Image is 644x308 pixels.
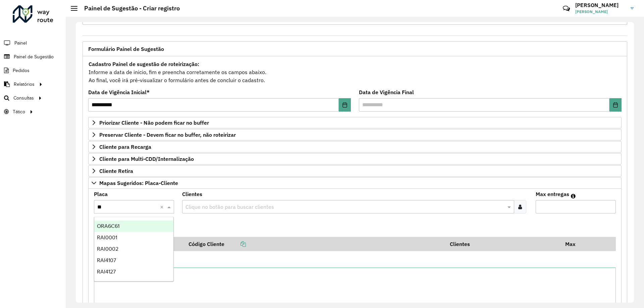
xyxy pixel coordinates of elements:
span: Mapas Sugeridos: Placa-Cliente [99,180,178,186]
label: Placa [94,190,108,198]
a: Cliente Retira [88,165,622,177]
strong: Cadastro Painel de sugestão de roteirização: [89,61,199,67]
a: Cliente para Multi-CDD/Internalização [88,153,622,165]
button: Choose Date [609,98,622,112]
span: ORA6C61 [97,223,119,229]
label: Data de Vigência Final [359,88,414,96]
span: Consultas [13,95,34,102]
span: RAI0001 [97,235,117,240]
th: Max [560,237,587,251]
h3: [PERSON_NAME] [575,2,626,8]
span: Preservar Cliente - Devem ficar no buffer, não roteirizar [99,132,236,137]
h2: Painel de Sugestão - Criar registro [77,5,180,12]
button: Choose Date [339,98,351,112]
span: Formulário Painel de Sugestão [88,46,164,52]
span: Cliente Retira [99,168,133,174]
th: Código Cliente [184,237,445,251]
ng-dropdown-panel: Options list [94,217,174,282]
label: Data de Vigência Inicial [88,88,150,96]
span: Clear all [160,203,166,211]
a: Preservar Cliente - Devem ficar no buffer, não roteirizar [88,129,622,140]
div: Informe a data de inicio, fim e preencha corretamente os campos abaixo. Ao final, você irá pré-vi... [88,60,622,84]
em: Máximo de clientes que serão colocados na mesma rota com os clientes informados [571,193,576,199]
span: Pedidos [13,67,30,74]
span: Cliente para Multi-CDD/Internalização [99,156,194,162]
span: Painel de Sugestão [14,53,54,60]
span: [PERSON_NAME] [575,9,626,15]
a: Contato Rápido [559,1,574,16]
span: Tático [13,108,25,115]
span: Painel [14,40,27,47]
span: Priorizar Cliente - Não podem ficar no buffer [99,120,209,125]
label: Max entregas [536,190,569,198]
a: Mapas Sugeridos: Placa-Cliente [88,177,622,189]
a: Priorizar Cliente - Não podem ficar no buffer [88,117,622,128]
th: Clientes [445,237,560,251]
a: Cliente para Recarga [88,141,622,152]
span: Cliente para Recarga [99,144,151,149]
label: Clientes [182,190,202,198]
span: Relatórios [14,81,35,88]
a: Copiar [224,241,246,247]
span: RAI0002 [97,246,118,252]
span: RAI4107 [97,257,116,263]
span: RAI4127 [97,269,116,274]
